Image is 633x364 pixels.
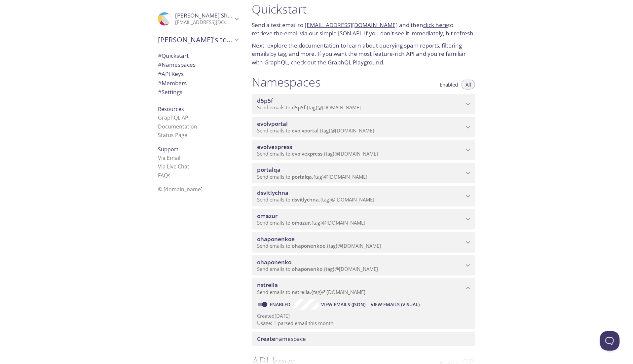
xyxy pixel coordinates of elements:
[299,42,339,49] a: documentation
[252,75,321,90] h1: Namespaces
[252,117,475,137] div: evolvportal namespace
[257,127,374,134] span: Send emails to . {tag} @[DOMAIN_NAME]
[257,196,374,203] span: Send emails to . {tag} @[DOMAIN_NAME]
[257,258,291,266] span: ohaponenko
[252,140,475,161] div: evolvexpress namespace
[252,186,475,206] div: dsvitlychna namespace
[292,127,318,134] span: evolvportal
[158,186,203,193] span: © [DOMAIN_NAME]
[321,301,365,309] span: View Emails (JSON)
[153,88,244,97] div: Team Settings
[368,299,422,310] button: View Emails (Visual)
[158,131,187,139] a: Status Page
[175,19,233,26] p: [EMAIL_ADDRESS][DOMAIN_NAME]
[158,70,184,78] span: API Keys
[257,173,367,180] span: Send emails to . {tag} @[DOMAIN_NAME]
[158,88,162,96] span: #
[257,242,381,249] span: Send emails to . {tag} @[DOMAIN_NAME]
[158,61,196,68] span: Namespaces
[252,94,475,114] div: d5p5f namespace
[158,154,180,162] a: Via Email
[252,163,475,183] div: portalqa namespace
[158,114,190,121] a: GraphQL API
[158,70,162,78] span: #
[257,235,295,243] span: ohaponenkoe
[252,2,475,17] h1: Quickstart
[257,289,365,295] span: Send emails to . {tag} @[DOMAIN_NAME]
[292,266,322,272] span: ohaponenko
[292,196,319,203] span: dsvitlychna
[269,301,293,308] a: Enabled
[153,60,244,69] div: Namespaces
[257,189,288,197] span: dsvitlychna
[257,320,470,327] p: Usage: 1 parsed email this month
[158,146,178,153] span: Support
[158,52,189,59] span: Quickstart
[153,51,244,60] div: Quickstart
[436,80,462,90] button: Enabled
[257,104,361,111] span: Send emails to . {tag} @[DOMAIN_NAME]
[328,58,383,66] a: GraphQL Playground
[168,172,170,179] span: s
[252,232,475,253] div: ohaponenkoe namespace
[158,163,189,170] a: Via Live Chat
[158,35,233,44] span: [PERSON_NAME]'s team
[257,266,378,272] span: Send emails to . {tag} @[DOMAIN_NAME]
[252,41,475,67] p: Next: explore the to learn about querying spam reports, filtering emails by tag, and more. If you...
[153,31,244,48] div: Evolv's team
[252,209,475,230] div: omazur namespace
[252,255,475,276] div: ohaponenko namespace
[252,278,475,299] div: nstrella namespace
[257,335,275,343] span: Create
[371,301,420,309] span: View Emails (Visual)
[257,219,365,226] span: Send emails to . {tag} @[DOMAIN_NAME]
[153,8,244,30] div: Maryana Shkoropad
[158,52,162,59] span: #
[257,143,292,151] span: evolvexpress
[292,150,322,157] span: evolvexpress
[158,172,170,179] a: FAQ
[462,80,475,90] button: All
[158,123,197,130] a: Documentation
[600,331,620,351] iframe: Help Scout Beacon - Open
[257,212,278,220] span: omazur
[153,69,244,79] div: API Keys
[252,332,475,346] div: Create namespace
[257,281,278,289] span: nstrella
[292,104,305,111] span: d5p5f
[257,312,470,319] p: Created [DATE]
[158,79,162,87] span: #
[158,61,162,68] span: #
[158,79,187,87] span: Members
[257,150,378,157] span: Send emails to . {tag} @[DOMAIN_NAME]
[158,105,184,113] span: Resources
[292,219,310,226] span: omazur
[292,289,310,295] span: nstrella
[153,79,244,88] div: Members
[292,173,312,180] span: portalqa
[423,21,448,29] a: click here
[305,21,398,29] a: [EMAIL_ADDRESS][DOMAIN_NAME]
[257,120,288,127] span: evolvportal
[175,12,249,19] span: [PERSON_NAME] Shkoropad
[257,335,306,343] span: namespace
[252,21,475,38] p: Send a test email to and then to retrieve the email via our simple JSON API. If you don't see it ...
[257,166,280,173] span: portalqa
[318,299,368,310] button: View Emails (JSON)
[158,88,182,96] span: Settings
[257,97,273,104] span: d5p5f
[292,242,325,249] span: ohaponenkoe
